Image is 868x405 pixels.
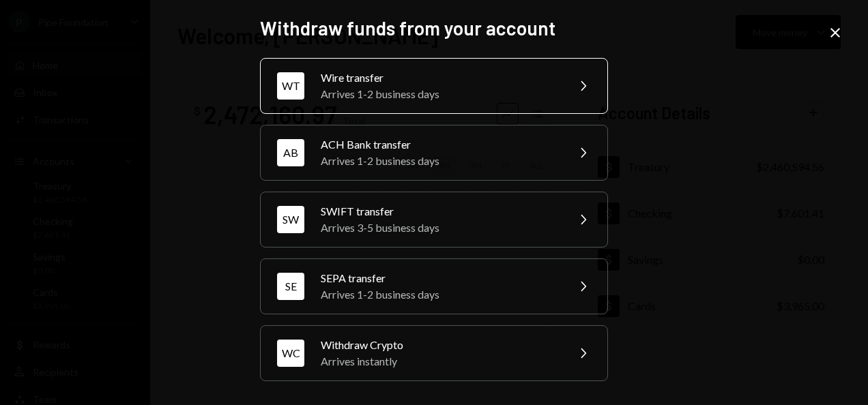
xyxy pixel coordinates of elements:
[277,340,304,367] div: WC
[321,220,558,236] div: Arrives 3-5 business days
[321,86,558,102] div: Arrives 1-2 business days
[277,139,304,166] div: AB
[321,70,558,86] div: Wire transfer
[260,58,608,114] button: WTWire transferArrives 1-2 business days
[260,192,608,247] button: SWSWIFT transferArrives 3-5 business days
[321,270,558,286] div: SEPA transfer
[260,258,608,314] button: SESEPA transferArrives 1-2 business days
[321,286,558,303] div: Arrives 1-2 business days
[260,325,608,381] button: WCWithdraw CryptoArrives instantly
[277,72,304,100] div: WT
[277,273,304,300] div: SE
[260,125,608,181] button: ABACH Bank transferArrives 1-2 business days
[277,206,304,233] div: SW
[260,15,608,42] h2: Withdraw funds from your account
[321,153,558,169] div: Arrives 1-2 business days
[321,353,558,370] div: Arrives instantly
[321,337,558,353] div: Withdraw Crypto
[321,203,558,220] div: SWIFT transfer
[321,136,558,153] div: ACH Bank transfer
